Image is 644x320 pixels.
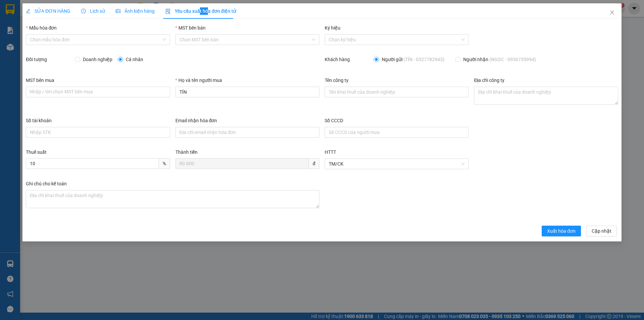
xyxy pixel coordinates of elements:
span: Cá nhân [123,56,146,63]
span: (NGỌC - 0936755994) [489,57,536,62]
input: Tên công ty [325,87,469,97]
span: Yêu cầu xuất hóa đơn điện tử [165,8,236,14]
input: Email nhận hóa đơn [175,127,319,138]
label: MST bên bán [175,25,206,31]
span: đ [309,158,319,169]
img: icon [165,9,171,14]
label: Thuế suất [26,149,47,155]
label: Họ và tên người mua [175,78,222,83]
label: Ghi chú cho kế toán [26,181,67,186]
span: % [159,158,170,169]
span: SỬA ĐƠN HÀNG [26,8,70,14]
span: Người nhận [461,56,539,63]
span: Doanh nghiệp [80,56,115,63]
span: edit [26,9,31,13]
button: Xuất hóa đơn [542,226,581,236]
input: Số tài khoản [26,127,170,138]
label: Ký hiệu [325,25,340,31]
label: Địa chỉ công ty [474,78,504,83]
button: Cập nhật [586,226,617,236]
span: Ảnh kiện hàng [116,8,155,14]
span: Lịch sử [81,8,105,14]
span: clock-circle [81,9,86,13]
span: Cập nhật [592,227,611,235]
textarea: Ghi chú đơn hàng Ghi chú cho kế toán [26,190,319,208]
span: close [609,10,615,15]
label: Số CCCD [325,118,343,123]
label: Thành tiền [175,149,198,155]
label: Khách hàng [325,57,350,62]
input: Số CCCD [325,127,469,138]
span: (TÍN - 0327782943) [404,57,444,62]
span: TM/CK [329,159,465,169]
label: Tên công ty [325,78,348,83]
label: Đối tượng [26,57,47,62]
button: Close [603,3,622,22]
label: Email nhận hóa đơn [175,118,217,123]
span: picture [116,9,120,13]
label: Số tài khoản [26,118,52,123]
label: MST bên mua [26,78,54,83]
input: Thuế suất [26,158,159,169]
input: MST bên mua [26,87,170,97]
label: Mẫu hóa đơn [26,25,57,31]
textarea: Địa chỉ công ty [474,87,618,105]
span: Người gửi [379,56,447,63]
input: Họ và tên người mua [175,87,319,97]
label: HTTT [325,149,336,155]
span: Xuất hóa đơn [547,227,576,235]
